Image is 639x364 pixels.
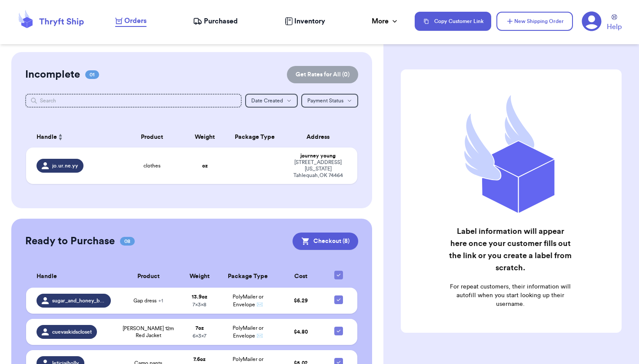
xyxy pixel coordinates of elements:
[290,159,346,179] div: [STREET_ADDRESS][US_STATE] Tahlequah , OK 74464
[37,133,57,142] span: Handle
[372,16,399,26] div: More
[285,16,325,26] a: Inventory
[245,94,298,108] button: Date Created
[607,22,622,32] span: Help
[57,132,64,142] button: Sort ascending
[277,266,325,288] th: Cost
[52,297,106,304] span: sugar_and_honey_boutique
[185,127,225,148] th: Weight
[284,127,357,148] th: Address
[233,325,263,338] span: PolyMailer or Envelope ✉️
[143,162,160,169] span: clothes
[193,16,238,26] a: Purchased
[25,94,241,108] input: Search
[37,272,57,281] span: Handle
[294,298,308,303] span: $ 6.29
[158,298,163,303] span: + 1
[121,325,175,339] span: [PERSON_NAME] 12m Red Jacket
[307,98,343,103] span: Payment Status
[202,163,208,168] strong: oz
[119,127,185,148] th: Product
[294,329,308,334] span: $ 4.80
[449,225,572,274] h2: Label information will appear here once your customer fills out the link or you create a label fr...
[180,266,219,288] th: Weight
[193,333,206,338] span: 6 x 3 x 7
[196,325,204,331] strong: 7 oz
[607,14,622,32] a: Help
[115,16,146,27] a: Orders
[25,234,115,248] h2: Ready to Purchase
[52,162,78,169] span: jo.ur.ne.yy
[496,12,573,31] button: New Shipping Order
[415,12,491,31] button: Copy Customer Link
[294,16,325,26] span: Inventory
[193,302,206,307] span: 7 x 3 x 8
[116,266,180,288] th: Product
[192,294,207,299] strong: 13.9 oz
[233,294,263,307] span: PolyMailer or Envelope ✉️
[293,233,358,250] button: Checkout (8)
[287,66,358,83] button: Get Rates for All (0)
[133,297,163,304] span: Gap dress
[449,282,572,308] p: For repeat customers, their information will autofill when you start looking up their username.
[25,68,80,82] h2: Incomplete
[301,94,358,108] button: Payment Status
[204,16,238,26] span: Purchased
[85,70,99,79] span: 01
[120,237,135,246] span: 08
[193,357,206,362] strong: 7.6 oz
[290,153,346,159] div: journey young
[219,266,277,288] th: Package Type
[251,98,283,103] span: Date Created
[52,328,92,335] span: cuevaskidscloset
[225,127,284,148] th: Package Type
[124,16,146,26] span: Orders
